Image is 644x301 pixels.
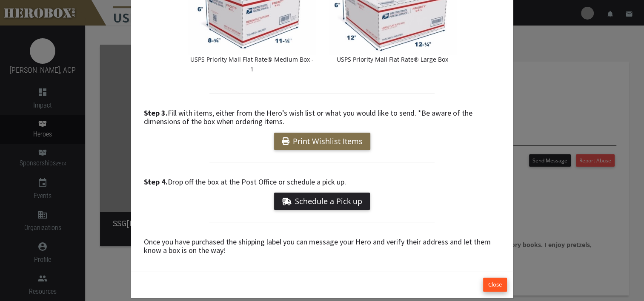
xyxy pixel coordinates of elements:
p: USPS Priority Mail Flat Rate® Medium Box - 1 [188,54,316,74]
h4: Once you have purchased the shipping label you can message your Hero and verify their address and... [144,238,501,255]
button: Close [483,278,507,292]
b: Step 3. [144,108,168,118]
p: USPS Priority Mail Flat Rate® Large Box [329,54,456,64]
a: Print Wishlist Items [274,133,370,150]
h4: Drop off the box at the Post Office or schedule a pick up. [144,178,501,186]
b: Step 4. [144,177,168,187]
a: Schedule a Pick up [274,193,370,210]
h4: Fill with items, either from the Hero’s wish list or what you would like to send. *Be aware of th... [144,109,501,126]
